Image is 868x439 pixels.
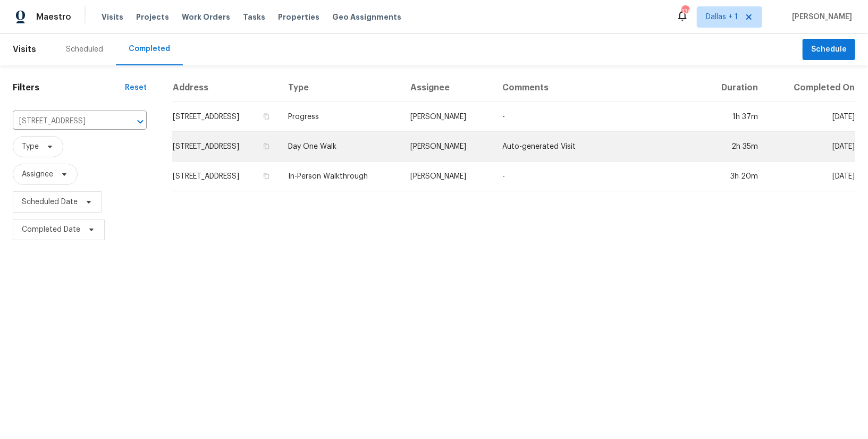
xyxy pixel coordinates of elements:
th: Assignee [402,74,494,102]
span: Assignee [22,169,53,180]
th: Completed On [766,74,855,102]
span: [PERSON_NAME] [788,12,852,22]
div: 130 [681,6,689,17]
div: Reset [125,82,147,93]
span: Work Orders [182,12,230,22]
th: Duration [699,74,767,102]
span: Scheduled Date [22,197,78,207]
span: Maestro [36,12,71,22]
td: [PERSON_NAME] [402,132,494,162]
td: 2h 35m [699,132,767,162]
td: Auto-generated Visit [494,132,699,162]
td: [STREET_ADDRESS] [172,102,280,132]
button: Copy Address [262,171,271,181]
div: Scheduled [66,44,103,55]
td: 3h 20m [699,162,767,191]
td: [DATE] [766,162,855,191]
button: Copy Address [262,112,271,121]
input: Search for an address... [13,113,117,130]
td: Day One Walk [280,132,402,162]
span: Tasks [243,13,265,21]
span: Completed Date [22,224,80,235]
span: Visits [102,12,123,22]
td: 1h 37m [699,102,767,132]
button: Schedule [803,39,855,61]
span: Projects [136,12,169,22]
div: Completed [129,44,170,54]
td: [DATE] [766,102,855,132]
h1: Filters [13,82,125,93]
span: Type [22,141,39,152]
th: Address [172,74,280,102]
td: [PERSON_NAME] [402,102,494,132]
span: Dallas + 1 [706,12,738,22]
button: Copy Address [262,141,271,151]
button: Open [133,114,148,129]
td: - [494,162,699,191]
span: Visits [13,38,36,61]
td: In-Person Walkthrough [280,162,402,191]
span: Schedule [811,43,847,56]
td: [STREET_ADDRESS] [172,162,280,191]
td: [STREET_ADDRESS] [172,132,280,162]
th: Type [280,74,402,102]
td: Progress [280,102,402,132]
th: Comments [494,74,699,102]
td: - [494,102,699,132]
td: [PERSON_NAME] [402,162,494,191]
span: Geo Assignments [332,12,401,22]
span: Properties [278,12,319,22]
td: [DATE] [766,132,855,162]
